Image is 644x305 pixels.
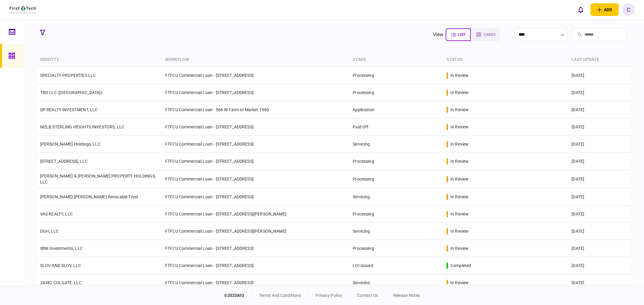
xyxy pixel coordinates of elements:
img: client company logo [10,6,37,14]
td: FTFCU Commercial Loan - [STREET_ADDRESS] [162,153,350,170]
td: Processing [350,153,444,170]
td: Processing [350,84,444,101]
a: terms and conditions [259,293,301,298]
div: in review [450,280,469,286]
div: completed [450,263,471,269]
td: Application [350,101,444,118]
div: in review [450,124,469,130]
td: [DATE] [569,101,631,118]
div: in review [450,245,469,251]
th: status [444,53,569,67]
div: in review [450,228,469,234]
td: Servicing [350,188,444,206]
div: in review [450,72,469,78]
td: FTFCU Commercial Loan - [STREET_ADDRESS] [162,257,350,274]
td: FTFCU Commercial Loan - [STREET_ADDRESS] [162,118,350,136]
td: FTFCU Commercial Loan - [STREET_ADDRESS] [162,170,350,188]
td: FTFCU Commercial Loan - [STREET_ADDRESS][PERSON_NAME] [162,223,350,240]
a: TBD LLC ([GEOGRAPHIC_DATA]) [40,90,102,95]
td: Servicing [350,274,444,291]
td: Processing [350,67,444,84]
a: [PERSON_NAME] [PERSON_NAME] Revocable Trust [40,194,138,199]
div: in review [450,90,469,96]
td: Servicing [350,223,444,240]
div: in review [450,194,469,200]
td: FTFCU Commercial Loan - [STREET_ADDRESS] [162,67,350,84]
div: in review [450,211,469,217]
td: FTFCU Commercial Loan - [STREET_ADDRESS] [162,188,350,206]
td: Paid Off [350,118,444,136]
a: VAS REALTY, LLC [40,212,73,216]
a: DGH, LLC [40,229,59,234]
span: list [458,33,465,37]
td: FTFCU Commercial Loan - [STREET_ADDRESS] [162,84,350,101]
td: [DATE] [569,153,631,170]
td: FTFCU Commercial Loan - 566 W Farm to Market 1960 [162,101,350,118]
div: in review [450,107,469,113]
button: open notifications list [574,3,587,16]
td: [DATE] [569,206,631,223]
td: [DATE] [569,274,631,291]
span: cards [484,33,495,37]
a: release notes [393,293,420,298]
div: in review [450,158,469,164]
th: workflow [162,53,350,67]
td: FTFCU Commercial Loan - [STREET_ADDRESS][PERSON_NAME] [162,206,350,223]
a: contact us [357,293,378,298]
td: [DATE] [569,136,631,153]
div: in review [450,176,469,182]
td: [DATE] [569,118,631,136]
button: C [622,3,635,16]
td: Processing [350,170,444,188]
td: [DATE] [569,84,631,101]
td: FTFCU Commercial Loan - [STREET_ADDRESS] [162,136,350,153]
div: view [433,31,444,38]
td: [DATE] [569,223,631,240]
td: [DATE] [569,170,631,188]
th: identity [37,53,162,67]
a: [STREET_ADDRESS], LLC [40,159,88,164]
th: last update [569,53,631,67]
td: Processing [350,206,444,223]
a: SLOV AND SLOV, LLC [40,263,81,268]
td: [DATE] [569,67,631,84]
a: privacy policy [316,293,342,298]
button: cards [471,28,500,41]
a: MZLB STERLING HEIGHTS INVESTORS, LLC [40,124,124,129]
td: [DATE] [569,257,631,274]
a: [PERSON_NAME] & [PERSON_NAME] PROPERTY HOLDINGS, LLC [40,174,156,184]
td: [DATE] [569,188,631,206]
td: [DATE] [569,240,631,257]
td: Processing [350,240,444,257]
button: list [446,28,471,41]
td: FTFCU Commercial Loan - [STREET_ADDRESS] [162,274,350,291]
a: IBNI Investments, LLC [40,246,83,251]
a: SPECIALTY PROPERTIES LLC [40,73,96,78]
a: [PERSON_NAME] Holdings, LLC [40,142,101,146]
div: © 2025 AIO [224,292,252,299]
td: FTFCU Commercial Loan - [STREET_ADDRESS] [162,240,350,257]
a: 26382 COLGATE, LLC [40,280,82,285]
td: Servicing [350,136,444,153]
a: DP REALTY INVESTMENT, LLC [40,107,98,112]
button: open adding identity options [591,3,619,16]
div: in review [450,141,469,147]
td: LOI Issued [350,257,444,274]
th: stage [350,53,444,67]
